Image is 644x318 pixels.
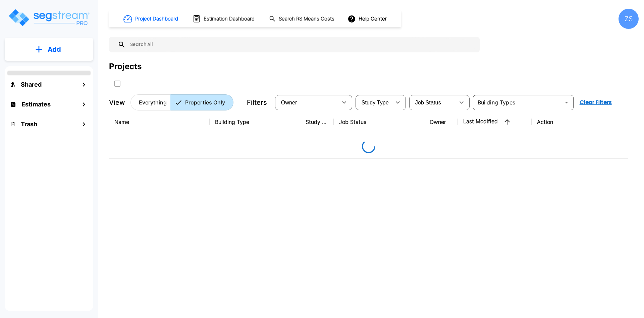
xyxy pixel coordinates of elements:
[458,110,532,134] th: Last Modified
[5,40,93,59] button: Add
[8,8,90,27] img: Logo
[276,93,337,112] div: Select
[346,12,389,25] button: Help Center
[130,94,171,110] button: Everything
[170,94,233,110] button: Properties Only
[532,110,575,134] th: Action
[210,110,300,134] th: Building Type
[300,110,334,134] th: Study Type
[577,96,614,109] button: Clear Filters
[562,98,571,107] button: Open
[357,93,391,112] div: Select
[109,110,210,134] th: Name
[21,120,37,129] h1: Trash
[109,60,142,73] div: Projects
[139,98,167,106] p: Everything
[334,110,424,134] th: Job Status
[21,100,51,109] h1: Estimates
[415,100,441,105] span: Job Status
[185,98,225,106] p: Properties Only
[121,11,182,26] button: Project Dashboard
[411,93,455,112] div: Select
[109,97,125,107] p: View
[279,15,334,23] h1: Search RS Means Costs
[130,94,233,110] div: Platform
[111,77,124,90] button: SelectAll
[266,12,338,26] button: Search RS Means Costs
[281,100,297,105] span: Owner
[247,97,267,107] p: Filters
[424,110,458,134] th: Owner
[48,44,61,54] p: Add
[135,15,178,23] h1: Project Dashboard
[362,100,389,105] span: Study Type
[204,15,255,23] h1: Estimation Dashboard
[190,12,258,26] button: Estimation Dashboard
[21,80,42,89] h1: Shared
[126,37,476,52] input: Search All
[619,9,639,29] div: ZS
[475,98,560,107] input: Building Types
